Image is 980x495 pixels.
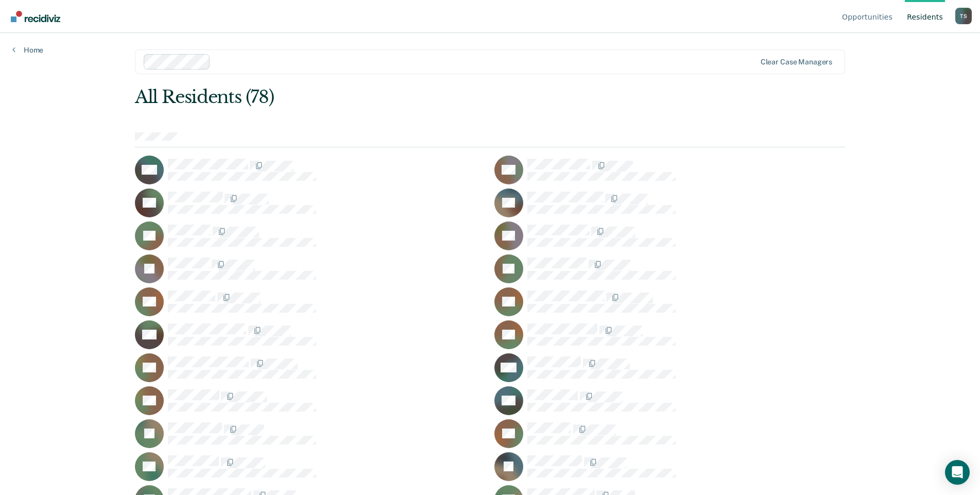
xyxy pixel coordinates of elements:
button: Profile dropdown button [955,8,972,24]
div: All Residents (78) [135,87,703,108]
img: Recidiviz [11,11,60,22]
div: Clear case managers [761,58,832,66]
div: Open Intercom Messenger [945,460,970,485]
a: Home [12,45,43,55]
div: T S [955,8,972,24]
